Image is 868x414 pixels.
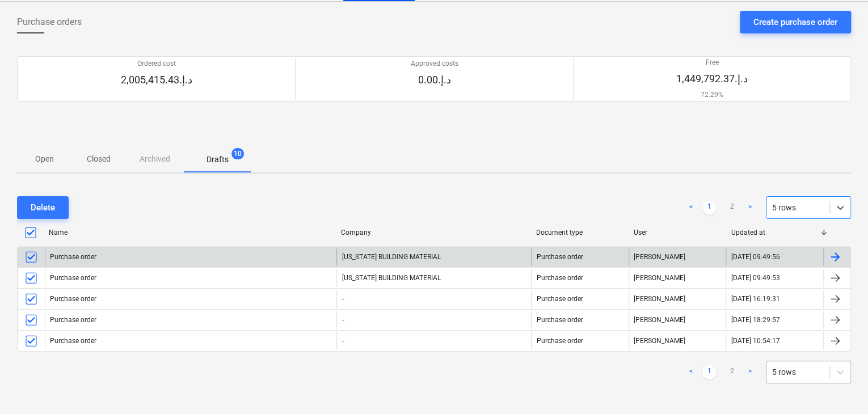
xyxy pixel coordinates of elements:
[676,72,748,86] p: 1,449,792.37د.إ.‏
[811,360,868,414] iframe: Chat Widget
[702,201,716,214] a: Page 1 is your current page
[702,365,716,379] a: Page 1 is your current page
[50,337,96,345] div: Purchase order
[50,274,96,282] div: Purchase order
[676,58,748,67] p: Free
[684,365,698,379] a: Previous page
[342,337,343,345] div: -
[753,15,837,29] div: Create purchase order
[121,59,192,69] p: Ordered cost
[731,316,779,324] div: [DATE] 18:29:57
[341,229,527,236] div: Company
[207,154,229,166] p: Drafts
[50,316,96,324] div: Purchase order
[410,73,458,87] p: 0.00د.إ.‏
[684,201,698,214] a: Previous page
[536,337,583,345] div: Purchase order
[17,196,69,219] button: Delete
[743,201,757,214] a: Next page
[731,274,779,282] div: [DATE] 09:49:53
[536,316,583,324] div: Purchase order
[31,200,55,215] div: Delete
[50,253,96,261] div: Purchase order
[50,295,96,303] div: Purchase order
[731,295,779,303] div: [DATE] 16:19:31
[410,59,458,69] p: Approved costs
[731,253,779,261] div: [DATE] 09:49:56
[629,269,726,287] div: [PERSON_NAME]
[85,153,112,165] p: Closed
[31,153,58,165] p: Open
[725,365,739,379] a: Page 2
[536,274,583,282] div: Purchase order
[629,332,726,350] div: [PERSON_NAME]
[740,11,851,33] button: Create purchase order
[629,311,726,329] div: [PERSON_NAME]
[536,295,583,303] div: Purchase order
[634,229,722,236] div: User
[49,229,332,236] div: Name
[536,253,583,261] div: Purchase order
[731,229,819,236] div: Updated at
[121,73,192,87] p: 2,005,415.43د.إ.‏
[629,290,726,308] div: [PERSON_NAME]
[629,248,726,266] div: [PERSON_NAME]
[336,248,531,266] div: [US_STATE] BUILDING MATERIAL
[336,269,531,287] div: [US_STATE] BUILDING MATERIAL
[231,148,244,159] span: 10
[676,90,748,100] p: 72.29%
[342,295,343,303] div: -
[743,365,757,379] a: Next page
[342,316,343,324] div: -
[536,229,625,236] div: Document type
[725,201,739,214] a: Page 2
[731,337,779,345] div: [DATE] 10:54:17
[17,15,82,29] span: Purchase orders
